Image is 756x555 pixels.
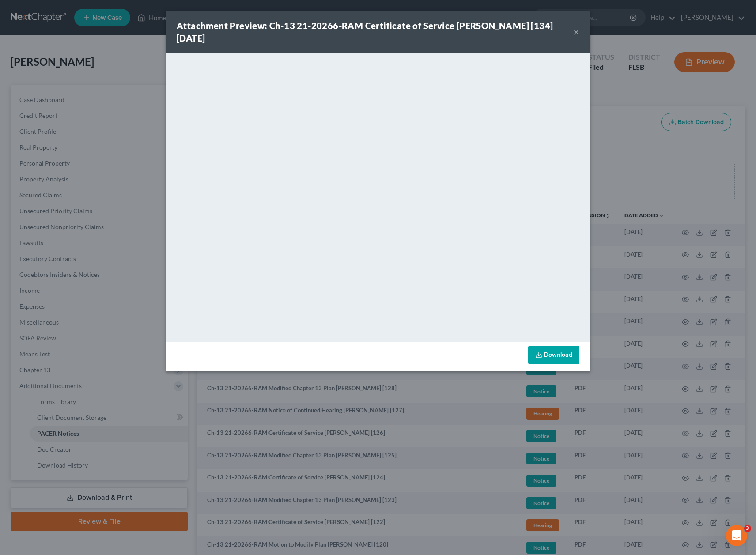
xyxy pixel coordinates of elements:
[726,525,747,546] iframe: Intercom live chat
[744,525,751,532] span: 3
[166,53,590,340] iframe: <object ng-attr-data='[URL][DOMAIN_NAME]' type='application/pdf' width='100%' height='650px'></ob...
[177,20,553,43] strong: Attachment Preview: Ch-13 21-20266-RAM Certificate of Service [PERSON_NAME] [134] [DATE]
[528,346,579,364] a: Download
[573,26,579,37] button: ×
